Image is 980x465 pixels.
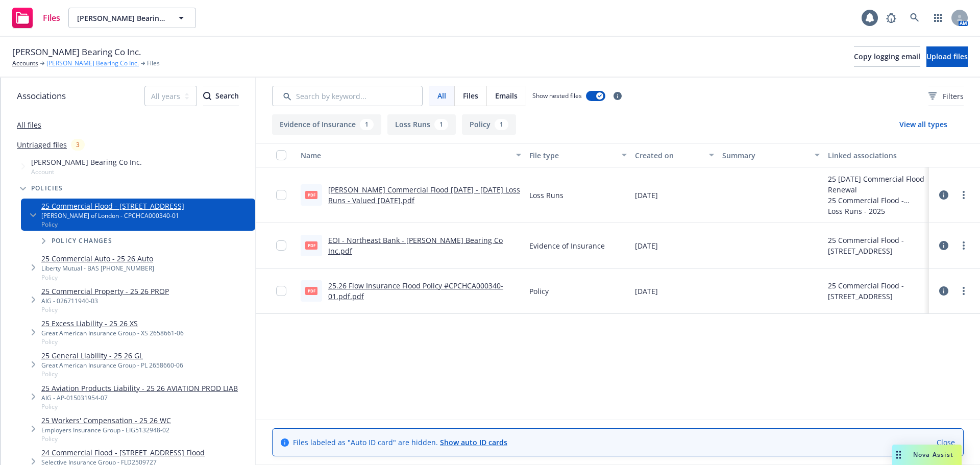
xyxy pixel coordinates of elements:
div: 1 [434,119,448,130]
a: 25 Excess Liability - 25 26 XS [41,318,184,329]
span: [PERSON_NAME] Bearing Co Inc. [12,45,141,59]
span: Emails [495,90,518,101]
a: Accounts [12,59,38,68]
button: Loss Runs [387,114,456,135]
button: Copy logging email [854,46,920,67]
span: [PERSON_NAME] Bearing Co Inc. [31,157,142,167]
span: Files labeled as "Auto ID card" are hidden. [293,437,507,448]
span: Policy [41,305,169,314]
span: [DATE] [635,286,658,297]
a: 25 Aviation Products Liability - 25 26 AVIATION PROD LIAB [41,383,238,394]
div: AIG - AP-015031954-07 [41,394,238,402]
span: Policy [41,370,183,378]
input: Toggle Row Selected [276,240,286,251]
a: 25 Commercial Flood - [STREET_ADDRESS] [41,201,184,211]
div: Loss Runs - 2025 [828,206,925,216]
button: Evidence of Insurance [272,114,381,135]
span: Files [43,14,60,22]
div: 3 [71,139,85,151]
span: Upload files [926,52,968,61]
a: Show auto ID cards [440,437,507,447]
span: Files [463,90,478,101]
button: Name [297,143,525,167]
div: 25 Commercial Flood - [STREET_ADDRESS] [828,235,925,256]
a: more [958,285,970,297]
div: Great American Insurance Group - XS 2658661-06 [41,329,184,337]
input: Toggle Row Selected [276,286,286,296]
div: 25 Commercial Flood - [STREET_ADDRESS] [828,280,925,302]
span: pdf [305,241,317,249]
a: more [958,239,970,252]
a: 25 Commercial Auto - 25 26 Auto [41,253,154,264]
div: 25 Commercial Flood - [STREET_ADDRESS] [828,195,925,206]
button: Upload files [926,46,968,67]
div: Liberty Mutual - BAS [PHONE_NUMBER] [41,264,154,273]
a: EOI - Northeast Bank - [PERSON_NAME] Bearing Co Inc.pdf [328,235,503,256]
a: 25 Workers' Compensation - 25 26 WC [41,415,171,426]
span: Policy [529,286,549,297]
span: pdf [305,191,317,199]
span: Associations [17,89,66,103]
div: AIG - 026711940-03 [41,297,169,305]
span: Show nested files [532,91,582,100]
div: 1 [360,119,374,130]
input: Toggle Row Selected [276,190,286,200]
button: Linked associations [824,143,929,167]
div: File type [529,150,615,161]
div: Summary [722,150,808,161]
span: Policy [41,402,238,411]
div: 25 [DATE] Commercial Flood Renewal [828,174,925,195]
a: All files [17,120,41,130]
div: Great American Insurance Group - PL 2658660-06 [41,361,183,370]
span: Policy [41,220,184,229]
a: 25.26 Flow Insurance Flood Policy #CPCHCA000340-01.pdf.pdf [328,281,503,301]
span: Loss Runs [529,190,563,201]
a: Switch app [928,8,948,28]
button: Filters [928,86,964,106]
button: Policy [462,114,516,135]
span: Policy changes [52,238,112,244]
button: [PERSON_NAME] Bearing Co Inc. [68,8,196,28]
span: Policies [31,185,63,191]
div: [PERSON_NAME] of London - CPCHCA000340-01 [41,211,184,220]
button: SearchSearch [203,86,239,106]
div: Name [301,150,510,161]
a: Files [8,4,64,32]
button: Nova Assist [892,445,962,465]
a: [PERSON_NAME] Commercial Flood [DATE] - [DATE] Loss Runs - Valued [DATE].pdf [328,185,520,205]
button: File type [525,143,630,167]
button: View all types [883,114,964,135]
input: Select all [276,150,286,160]
a: 24 Commercial Flood - [STREET_ADDRESS] Flood [41,447,205,458]
div: Search [203,86,239,106]
a: 25 Commercial Property - 25 26 PROP [41,286,169,297]
span: Nova Assist [913,450,953,459]
span: Filters [928,91,964,102]
span: [DATE] [635,190,658,201]
a: 25 General Liability - 25 26 GL [41,350,183,361]
button: Summary [718,143,823,167]
a: Close [937,437,955,448]
a: Untriaged files [17,139,67,150]
span: Account [31,167,142,176]
span: Evidence of Insurance [529,240,605,251]
span: pdf [305,287,317,295]
input: Search by keyword... [272,86,423,106]
button: Created on [631,143,719,167]
span: Policy [41,273,154,282]
span: [DATE] [635,240,658,251]
span: Copy logging email [854,52,920,61]
a: Search [904,8,925,28]
div: Employers Insurance Group - EIG5132948-02 [41,426,171,434]
span: Filters [943,91,964,102]
svg: Search [203,92,211,100]
div: 1 [495,119,508,130]
a: [PERSON_NAME] Bearing Co Inc. [46,59,139,68]
div: Created on [635,150,703,161]
a: more [958,189,970,201]
a: Report a Bug [881,8,901,28]
div: Drag to move [892,445,905,465]
span: Files [147,59,160,68]
span: Policy [41,434,171,443]
span: [PERSON_NAME] Bearing Co Inc. [77,13,165,23]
